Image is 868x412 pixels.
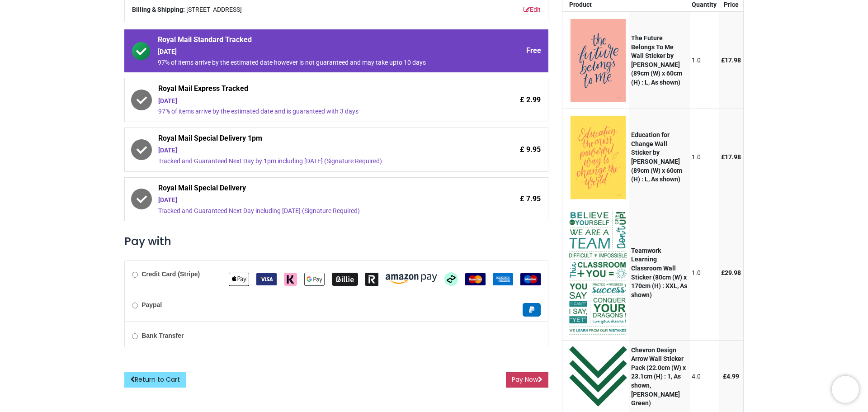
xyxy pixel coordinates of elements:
img: Maestro [520,273,541,285]
strong: Chevron Design Arrow Wall Sticker Pack (22.0cm (W) x 23.1cm (H) : 1, As shown, [PERSON_NAME] Green) [631,346,686,407]
span: Royal Mail Special Delivery [158,183,464,196]
img: zb5V3gAAAAZJREFUAwAl1HrvTmvHGwAAAABJRU5ErkJggg== [569,212,627,335]
img: Google Pay [304,273,325,286]
span: VISA [256,275,277,282]
img: aS7+DwAAAAZJREFUAwCvRO9FC6kdHQAAAABJRU5ErkJggg== [569,114,627,200]
img: aAAAABklEQVQDAJYJ87NMYb7RAAAAAElFTkSuQmCC [569,18,627,103]
b: Billing & Shipping: [132,6,185,13]
span: £ [721,57,741,64]
div: 1.0 [692,153,717,162]
img: MasterCard [465,273,486,285]
img: Revolut Pay [365,273,378,286]
span: [STREET_ADDRESS] [186,5,242,14]
div: [DATE] [158,146,464,155]
span: Maestro [520,275,541,282]
span: £ 9.95 [520,145,541,155]
span: Google Pay [304,275,325,282]
div: 97% of items arrive by the estimated date however is not guaranteed and may take upto 10 days [158,58,464,67]
span: Klarna [284,275,297,282]
img: Afterpay Clearpay [444,272,458,286]
img: Klarna [284,273,297,286]
span: Free [526,46,541,56]
img: Amazon Pay [386,274,437,284]
div: [DATE] [158,47,464,57]
div: 97% of items arrive by the estimated date and is guaranteed with 3 days [158,107,464,116]
span: 4.99 [726,373,739,380]
span: Revolut Pay [365,275,378,282]
input: Paypal [132,303,138,308]
div: Tracked and Guaranteed Next Day including [DATE] (Signature Required) [158,207,464,216]
strong: The Future Belongs To Me Wall Sticker by [PERSON_NAME] (89cm (W) x 60cm (H) : L, As shown) [631,34,682,86]
div: 1.0 [692,269,717,278]
span: £ 2.99 [520,95,541,105]
img: Billie [332,273,358,286]
span: Afterpay Clearpay [444,275,458,282]
span: Amazon Pay [386,275,437,282]
span: 29.98 [725,269,741,276]
img: Apple Pay [229,273,249,286]
span: 17.98 [725,57,741,64]
b: Bank Transfer [142,332,184,339]
span: £ [721,153,741,161]
img: American Express [493,273,513,285]
span: Royal Mail Special Delivery 1pm [158,133,464,146]
span: MasterCard [465,275,486,282]
div: Tracked and Guaranteed Next Day by 1pm including [DATE] (Signature Required) [158,157,464,166]
img: VISA [256,273,277,285]
span: Apple Pay [229,275,249,282]
img: 9nimVhAAAABklEQVQDAKaOO3hXpQ0LAAAAAElFTkSuQmCC [569,346,627,407]
span: £ [721,269,741,276]
input: Bank Transfer [132,333,138,339]
span: 17.98 [725,153,741,161]
span: Royal Mail Standard Tracked [158,35,464,47]
strong: Education for Change Wall Sticker by [PERSON_NAME] (89cm (W) x 60cm (H) : L, As shown) [631,131,682,183]
img: Paypal [523,303,541,317]
span: American Express [493,275,513,282]
button: Pay Now [506,372,548,388]
h3: Pay with [124,234,548,249]
span: Royal Mail Express Tracked [158,84,464,96]
b: Paypal [142,301,162,308]
div: [DATE] [158,97,464,106]
input: Credit Card (Stripe) [132,272,138,278]
div: 4.0 [692,372,717,381]
div: 1.0 [692,56,717,65]
a: Return to Cart [124,372,186,388]
span: Billie [332,275,358,282]
span: £ [723,373,739,380]
iframe: Brevo live chat [832,376,859,403]
div: [DATE] [158,196,464,205]
b: Credit Card (Stripe) [142,270,200,278]
a: Edit [524,5,541,14]
span: Paypal [523,306,541,313]
span: £ 7.95 [520,194,541,204]
strong: Teamwork Learning Classroom Wall Sticker (80cm (W) x 170cm (H) : XXL, As shown) [631,247,687,298]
